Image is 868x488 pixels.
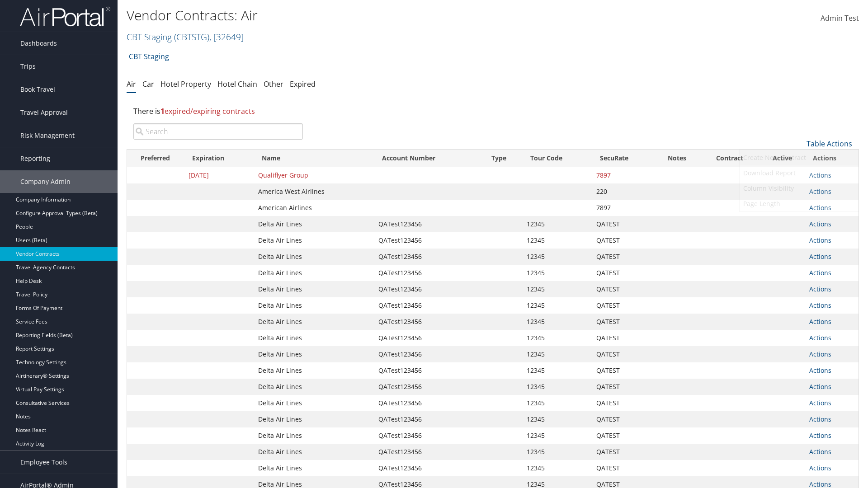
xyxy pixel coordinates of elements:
a: Download Report [740,165,859,181]
span: Reporting [20,147,50,170]
span: Employee Tools [20,451,67,474]
img: airportal-logo.png [20,6,110,27]
span: Trips [20,55,36,78]
a: Column Visibility [740,181,859,196]
span: Book Travel [20,78,55,101]
span: Risk Management [20,124,75,147]
a: Create New Contract [740,150,859,165]
span: Company Admin [20,170,71,193]
a: Page Length [740,196,859,211]
span: Travel Approval [20,101,68,124]
span: Dashboards [20,32,57,55]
